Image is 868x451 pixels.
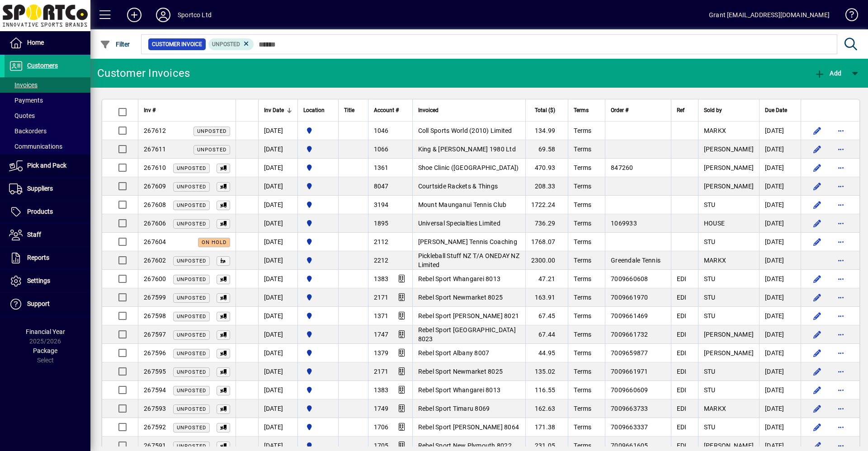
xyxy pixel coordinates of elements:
[418,386,501,394] span: Rebel Sport Whangarei 8013
[834,123,848,138] button: More options
[810,327,825,342] button: Edit
[418,252,519,268] span: Pickleball Stuff NZ T/A ONEDAY NZ Limited
[759,399,801,418] td: [DATE]
[144,257,166,264] span: 267602
[677,312,687,319] span: EDI
[120,7,149,23] button: Add
[574,238,591,245] span: Terms
[197,128,226,134] span: Unposted
[303,255,333,265] span: Sportco Ltd Warehouse
[27,254,49,261] span: Reports
[525,344,568,362] td: 44.95
[759,140,801,159] td: [DATE]
[152,40,202,49] span: Customer Invoice
[374,312,389,319] span: 1371
[258,140,297,159] td: [DATE]
[9,143,62,150] span: Communications
[418,368,503,375] span: Rebel Sport Newmarket 8025
[810,235,825,249] button: Edit
[810,401,825,416] button: Edit
[303,311,333,321] span: Sportco Ltd Warehouse
[810,290,825,305] button: Edit
[177,258,206,264] span: Unposted
[177,369,206,375] span: Unposted
[202,240,226,245] span: On hold
[834,160,848,175] button: More options
[177,425,206,431] span: Unposted
[27,231,41,238] span: Staff
[574,105,589,115] span: Terms
[144,164,166,171] span: 267610
[834,420,848,434] button: More options
[759,307,801,325] td: [DATE]
[759,233,801,251] td: [DATE]
[258,288,297,307] td: [DATE]
[834,401,848,416] button: More options
[178,8,212,22] div: Sportco Ltd
[374,105,399,115] span: Account #
[574,442,591,449] span: Terms
[27,62,58,69] span: Customers
[525,140,568,159] td: 69.58
[177,295,206,301] span: Unposted
[611,423,648,431] span: 7009663337
[759,122,801,140] td: [DATE]
[704,105,754,115] div: Sold by
[759,362,801,381] td: [DATE]
[574,294,591,301] span: Terms
[144,183,166,190] span: 267609
[574,127,591,134] span: Terms
[177,165,206,171] span: Unposted
[303,348,333,358] span: Sportco Ltd Warehouse
[574,146,591,153] span: Terms
[525,288,568,307] td: 163.91
[611,312,648,319] span: 7009661469
[5,108,90,123] a: Quotes
[525,159,568,177] td: 470.93
[525,233,568,251] td: 1768.07
[834,197,848,212] button: More options
[5,93,90,108] a: Payments
[834,309,848,323] button: More options
[759,270,801,288] td: [DATE]
[704,294,716,301] span: STU
[611,442,648,449] span: 7009661605
[574,386,591,394] span: Terms
[704,423,716,431] span: STU
[677,105,684,115] span: Ref
[374,238,389,245] span: 2112
[303,385,333,395] span: Sportco Ltd Warehouse
[810,216,825,230] button: Edit
[97,66,190,80] div: Customer Invoices
[177,388,206,394] span: Unposted
[810,420,825,434] button: Edit
[677,294,687,301] span: EDI
[677,368,687,375] span: EDI
[5,247,90,269] a: Reports
[303,126,333,136] span: Sportco Ltd Warehouse
[27,185,53,192] span: Suppliers
[374,146,389,153] span: 1066
[374,127,389,134] span: 1046
[525,177,568,196] td: 208.33
[611,294,648,301] span: 7009661970
[525,418,568,437] td: 171.38
[611,105,665,115] div: Order #
[303,218,333,228] span: Sportco Ltd Warehouse
[144,312,166,319] span: 267598
[810,272,825,286] button: Edit
[418,105,520,115] div: Invoiced
[704,164,754,171] span: [PERSON_NAME]
[574,331,591,338] span: Terms
[765,105,795,115] div: Due Date
[759,159,801,177] td: [DATE]
[149,7,178,23] button: Profile
[810,179,825,193] button: Edit
[810,364,825,379] button: Edit
[704,183,754,190] span: [PERSON_NAME]
[574,201,591,208] span: Terms
[144,127,166,134] span: 267612
[177,406,206,412] span: Unposted
[374,275,389,282] span: 1383
[144,220,166,227] span: 267606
